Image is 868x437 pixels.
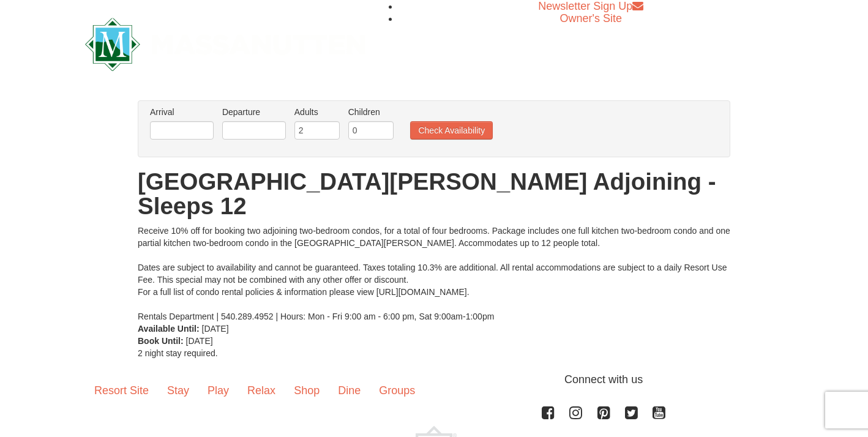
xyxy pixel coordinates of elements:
[222,106,286,118] label: Departure
[410,121,493,140] button: Check Availability
[138,225,730,323] div: Receive 10% off for booking two adjoining two-bedroom condos, for a total of four bedrooms. Packa...
[329,372,370,409] a: Dine
[85,18,365,71] img: Massanutten Resort Logo
[348,106,394,118] label: Children
[85,28,365,57] a: Massanutten Resort
[560,12,622,24] a: Owner's Site
[138,170,730,219] h1: [GEOGRAPHIC_DATA][PERSON_NAME] Adjoining - Sleeps 12
[186,336,213,346] span: [DATE]
[85,372,783,388] p: Connect with us
[285,372,329,409] a: Shop
[198,372,238,409] a: Play
[238,372,285,409] a: Relax
[138,324,200,334] strong: Available Until:
[150,106,214,118] label: Arrival
[138,336,184,346] strong: Book Until:
[138,348,218,358] span: 2 night stay required.
[202,324,229,334] span: [DATE]
[294,106,340,118] label: Adults
[370,372,424,409] a: Groups
[85,372,158,409] a: Resort Site
[158,372,198,409] a: Stay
